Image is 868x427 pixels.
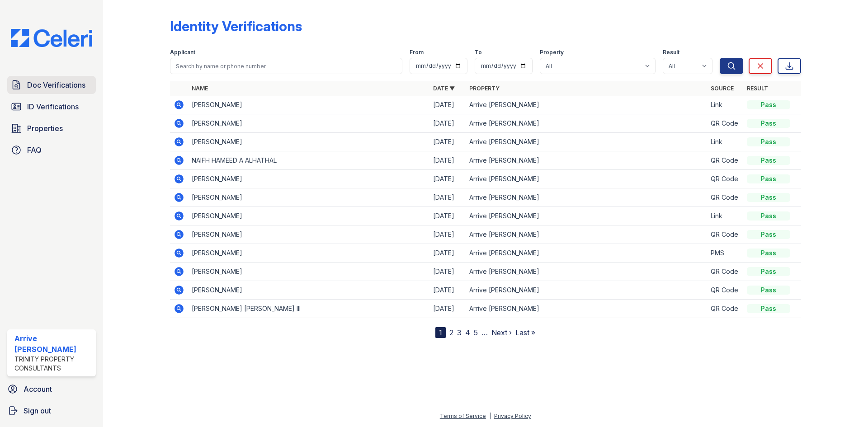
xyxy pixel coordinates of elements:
td: [DATE] [429,96,466,114]
span: … [481,327,488,338]
td: Arrive [PERSON_NAME] [466,96,707,114]
div: Pass [747,174,790,183]
div: Arrive [PERSON_NAME] [14,333,92,355]
span: Doc Verifications [27,80,85,90]
div: Pass [747,119,790,128]
td: Arrive [PERSON_NAME] [466,188,707,207]
div: Pass [747,304,790,313]
td: [PERSON_NAME] [188,114,429,133]
td: Link [707,133,743,151]
a: Source [711,85,734,92]
td: [DATE] [429,151,466,170]
a: Property [469,85,500,92]
label: To [475,49,482,56]
a: 3 [457,328,462,337]
div: | [489,413,491,419]
div: Trinity Property Consultants [14,355,92,373]
td: [PERSON_NAME] [PERSON_NAME] III [188,300,429,318]
label: Result [663,49,679,56]
a: Privacy Policy [494,413,531,419]
div: 1 [435,327,446,338]
td: Arrive [PERSON_NAME] [466,114,707,133]
td: [PERSON_NAME] [188,207,429,225]
td: Link [707,96,743,114]
a: Sign out [4,402,99,420]
a: Terms of Service [440,413,486,419]
td: Arrive [PERSON_NAME] [466,207,707,225]
td: QR Code [707,188,743,207]
div: Pass [747,249,790,258]
td: Arrive [PERSON_NAME] [466,281,707,300]
td: [PERSON_NAME] [188,188,429,207]
td: [DATE] [429,170,466,188]
span: FAQ [27,145,42,155]
td: [DATE] [429,300,466,318]
td: [DATE] [429,114,466,133]
input: Search by name or phone number [170,58,402,74]
a: Result [747,85,768,92]
label: Property [540,49,564,56]
td: QR Code [707,114,743,133]
div: Pass [747,137,790,146]
td: [PERSON_NAME] [188,170,429,188]
div: Pass [747,100,790,109]
a: 4 [465,328,470,337]
td: Arrive [PERSON_NAME] [466,225,707,244]
td: NAIFH HAMEED A ALHATHAL [188,151,429,170]
td: [DATE] [429,133,466,151]
span: Sign out [24,405,51,416]
a: 5 [474,328,478,337]
div: Identity Verifications [170,18,302,34]
a: Account [4,380,99,398]
td: QR Code [707,281,743,300]
td: QR Code [707,300,743,318]
td: QR Code [707,170,743,188]
div: Pass [747,286,790,295]
a: FAQ [7,141,96,159]
td: Arrive [PERSON_NAME] [466,133,707,151]
a: Last » [515,328,535,337]
td: [PERSON_NAME] [188,263,429,281]
label: From [410,49,424,56]
div: Pass [747,156,790,165]
td: [PERSON_NAME] [188,96,429,114]
td: QR Code [707,151,743,170]
td: [DATE] [429,188,466,207]
span: Properties [27,123,63,134]
div: Pass [747,211,790,221]
a: Properties [7,119,96,137]
td: [DATE] [429,207,466,225]
span: Account [24,384,52,394]
td: Arrive [PERSON_NAME] [466,300,707,318]
img: CE_Logo_Blue-a8612792a0a2168367f1c8372b55b34899dd931a85d93a1a3d3e32e68fde9ad4.png [4,29,99,47]
td: [DATE] [429,225,466,244]
span: ID Verifications [27,101,79,112]
td: [DATE] [429,263,466,281]
td: [DATE] [429,244,466,263]
td: [PERSON_NAME] [188,133,429,151]
td: Arrive [PERSON_NAME] [466,244,707,263]
div: Pass [747,193,790,202]
a: 2 [449,328,453,337]
a: Date ▼ [433,85,455,92]
td: Arrive [PERSON_NAME] [466,170,707,188]
td: [PERSON_NAME] [188,244,429,263]
a: Next › [491,328,512,337]
td: QR Code [707,263,743,281]
div: Pass [747,267,790,276]
a: Name [192,85,208,92]
td: [PERSON_NAME] [188,225,429,244]
td: PMS [707,244,743,263]
td: QR Code [707,225,743,244]
div: Pass [747,230,790,239]
td: [PERSON_NAME] [188,281,429,300]
td: [DATE] [429,281,466,300]
a: ID Verifications [7,98,96,116]
td: Arrive [PERSON_NAME] [466,151,707,170]
td: Arrive [PERSON_NAME] [466,263,707,281]
td: Link [707,207,743,225]
label: Applicant [170,49,195,56]
a: Doc Verifications [7,76,96,94]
